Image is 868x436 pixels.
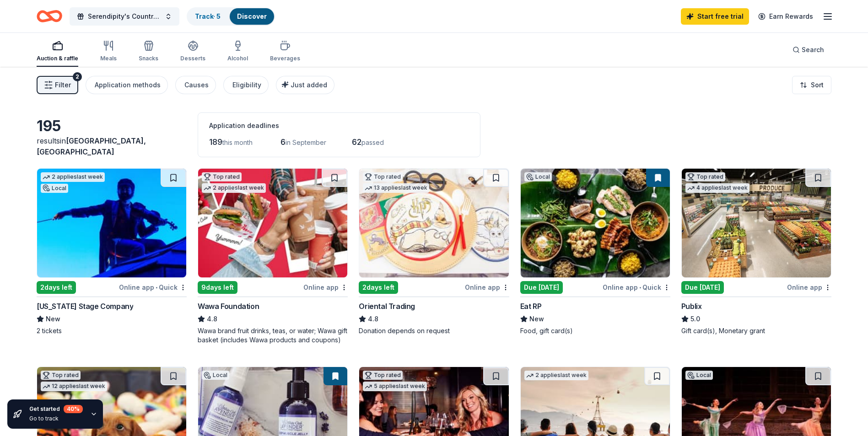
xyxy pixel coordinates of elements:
[682,169,831,277] img: Image for Publix
[223,76,269,94] button: Eligibility
[524,371,588,380] div: 2 applies last week
[86,76,168,94] button: Application methods
[209,120,469,131] div: Application deadlines
[37,326,187,335] div: 2 tickets
[180,55,205,62] div: Desserts
[359,326,509,335] div: Donation depends on request
[524,172,552,181] div: Local
[685,172,725,181] div: Top rated
[286,138,326,146] span: in September
[639,284,641,291] span: •
[681,301,702,312] div: Publix
[139,55,158,62] div: Snacks
[37,168,187,335] a: Image for Virginia Stage Company2 applieslast weekLocal2days leftOnline app•Quick[US_STATE] Stage...
[139,37,158,67] button: Snacks
[37,281,76,294] div: 2 days left
[270,37,300,67] button: Beverages
[202,183,266,193] div: 2 applies last week
[681,326,831,335] div: Gift card(s), Monetary grant
[237,12,267,20] a: Discover
[276,76,334,94] button: Just added
[787,282,831,293] div: Online app
[753,8,819,25] a: Earn Rewards
[811,80,824,90] span: Sort
[198,326,348,345] div: Wawa brand fruit drinks, teas, or water; Wawa gift basket (includes Wawa products and coupons)
[180,37,205,67] button: Desserts
[520,326,670,335] div: Food, gift card(s)
[41,172,105,182] div: 2 applies last week
[198,281,237,294] div: 9 days left
[195,12,221,20] a: Track· 5
[681,281,724,294] div: Due [DATE]
[227,37,248,67] button: Alcohol
[41,184,68,193] div: Local
[209,137,222,147] span: 189
[685,371,713,380] div: Local
[100,37,117,67] button: Meals
[41,371,81,380] div: Top rated
[352,137,361,147] span: 62
[363,382,427,391] div: 5 applies last week
[198,168,348,345] a: Image for Wawa FoundationTop rated2 applieslast week9days leftOnline appWawa Foundation4.8Wawa br...
[37,135,187,157] div: results
[100,55,117,62] div: Meals
[681,168,831,335] a: Image for PublixTop rated4 applieslast weekDue [DATE]Online appPublix5.0Gift card(s), Monetary grant
[55,80,71,90] span: Filter
[37,117,187,135] div: 195
[29,405,83,413] div: Get started
[46,314,60,324] span: New
[37,37,78,67] button: Auction & raffle
[37,136,146,156] span: [GEOGRAPHIC_DATA], [GEOGRAPHIC_DATA]
[363,172,403,181] div: Top rated
[520,281,563,294] div: Due [DATE]
[175,76,216,94] button: Causes
[359,301,415,312] div: Oriental Trading
[303,282,348,293] div: Online app
[270,55,300,62] div: Beverages
[363,183,429,193] div: 13 applies last week
[119,282,187,293] div: Online app Quick
[37,55,78,62] div: Auction & raffle
[529,314,544,324] span: New
[198,301,259,312] div: Wawa Foundation
[156,284,157,291] span: •
[29,415,83,422] div: Go to track
[37,169,186,277] img: Image for Virginia Stage Company
[363,371,403,380] div: Top rated
[64,405,83,413] div: 40 %
[88,11,161,22] span: Serendipity's Country Gala
[802,44,824,55] span: Search
[37,301,133,312] div: [US_STATE] Stage Company
[37,5,62,27] a: Home
[37,136,146,156] span: in
[603,282,670,293] div: Online app Quick
[359,281,398,294] div: 2 days left
[70,7,179,26] button: Serendipity's Country Gala
[359,168,509,335] a: Image for Oriental TradingTop rated13 applieslast week2days leftOnline appOriental Trading4.8Dona...
[222,138,253,146] span: this month
[37,76,78,94] button: Filter2
[41,382,107,391] div: 12 applies last week
[521,169,670,277] img: Image for Eat RP
[785,41,831,59] button: Search
[202,172,242,181] div: Top rated
[359,169,508,277] img: Image for Oriental Trading
[198,169,347,277] img: Image for Wawa Foundation
[95,80,161,90] div: Application methods
[291,81,327,89] span: Just added
[361,138,384,146] span: passed
[280,137,286,147] span: 6
[73,72,82,81] div: 2
[202,371,229,380] div: Local
[207,314,217,324] span: 4.8
[232,80,261,90] div: Eligibility
[690,314,700,324] span: 5.0
[368,314,378,324] span: 4.8
[520,301,542,312] div: Eat RP
[792,76,831,94] button: Sort
[520,168,670,335] a: Image for Eat RPLocalDue [DATE]Online app•QuickEat RPNewFood, gift card(s)
[184,80,209,90] div: Causes
[681,8,749,25] a: Start free trial
[465,282,509,293] div: Online app
[685,183,749,193] div: 4 applies last week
